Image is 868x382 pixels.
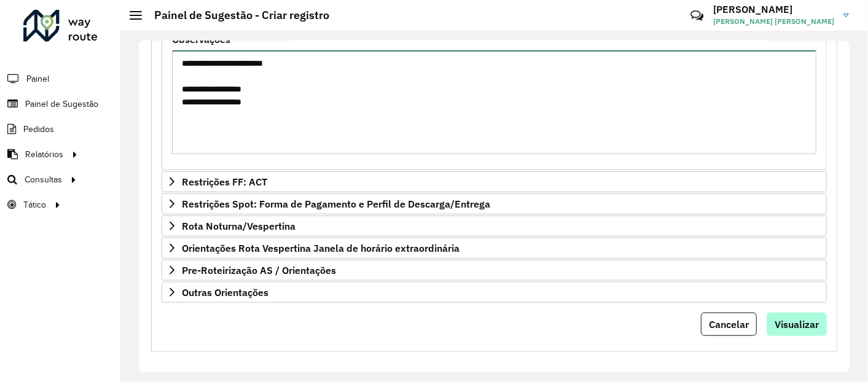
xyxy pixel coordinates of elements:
[713,4,834,15] h3: [PERSON_NAME]
[25,173,62,186] span: Consultas
[701,313,757,336] button: Cancelar
[162,171,827,192] a: Restrições FF: ACT
[182,177,267,187] span: Restrições FF: ACT
[182,221,295,231] span: Rota Noturna/Vespertina
[162,282,827,303] a: Outras Orientações
[142,9,329,22] h2: Painel de Sugestão - Criar registro
[25,148,63,161] span: Relatórios
[162,238,827,259] a: Orientações Rota Vespertina Janela de horário extraordinária
[775,318,819,330] span: Visualizar
[709,318,749,330] span: Cancelar
[23,123,54,136] span: Pedidos
[767,313,827,336] button: Visualizar
[182,199,490,209] span: Restrições Spot: Forma de Pagamento e Perfil de Descarga/Entrega
[182,243,459,253] span: Orientações Rota Vespertina Janela de horário extraordinária
[162,260,827,281] a: Pre-Roteirização AS / Orientações
[23,198,46,211] span: Tático
[26,72,49,85] span: Painel
[162,193,827,214] a: Restrições Spot: Forma de Pagamento e Perfil de Descarga/Entrega
[162,216,827,236] a: Rota Noturna/Vespertina
[182,287,268,297] span: Outras Orientações
[684,2,710,29] a: Contato Rápido
[25,98,98,111] span: Painel de Sugestão
[182,265,336,275] span: Pre-Roteirização AS / Orientações
[713,16,834,27] span: [PERSON_NAME] [PERSON_NAME]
